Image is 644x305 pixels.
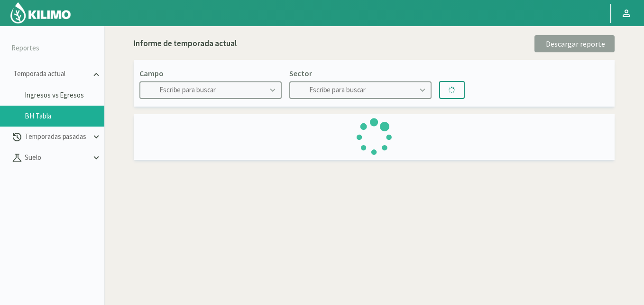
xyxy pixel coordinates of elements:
p: Temporadas pasadas [23,131,91,142]
input: Escribe para buscar [289,81,432,99]
img: Kilimo [9,1,72,24]
p: Campo [139,68,282,79]
div: Informe de temporada actual [134,38,237,50]
input: Escribe para buscar [139,81,282,99]
p: Suelo [23,152,91,163]
a: BH Tabla [25,112,104,120]
p: Sector [289,68,432,79]
p: Temporada actual [11,69,91,79]
a: Ingresos vs Egresos [25,91,104,99]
